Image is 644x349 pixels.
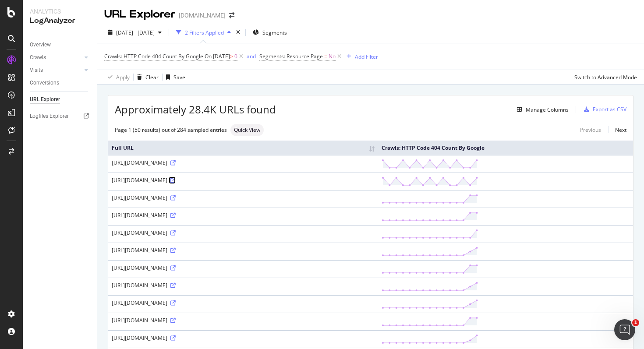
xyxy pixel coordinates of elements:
div: [URL][DOMAIN_NAME] [112,299,375,307]
button: Switch to Advanced Mode [571,70,637,84]
button: Clear [134,70,159,84]
span: Crawls: HTTP Code 404 Count By Google [104,53,203,60]
button: Save [163,70,185,84]
span: [DATE] - [DATE] [116,29,155,36]
button: Add Filter [343,51,378,62]
div: [URL][DOMAIN_NAME] [112,194,375,201]
a: Crawls [30,53,82,62]
div: arrow-right-arrow-left [229,12,234,18]
a: Visits [30,66,82,75]
div: times [234,28,242,37]
iframe: Intercom live chat [614,319,635,340]
th: Crawls: HTTP Code 404 Count By Google [378,141,633,155]
div: [URL][DOMAIN_NAME] [112,282,375,289]
div: Conversions [30,78,59,88]
div: LogAnalyzer [30,16,90,26]
button: Segments [249,25,290,39]
a: Conversions [30,78,91,88]
span: Segments [262,29,287,36]
div: [URL][DOMAIN_NAME] [112,247,375,254]
button: [DATE] - [DATE] [104,25,165,39]
a: Logfiles Explorer [30,112,91,121]
div: [URL][DOMAIN_NAME] [112,176,375,184]
button: 2 Filters Applied [173,25,234,39]
div: Switch to Advanced Mode [574,74,637,81]
span: 0 [234,50,237,63]
div: Clear [145,74,159,81]
div: Logfiles Explorer [30,112,69,121]
div: [URL][DOMAIN_NAME] [112,317,375,324]
div: [DOMAIN_NAME] [179,11,226,20]
span: Segments: Resource Page [259,53,323,60]
span: > [230,53,233,60]
div: [URL][DOMAIN_NAME] [112,212,375,219]
th: Full URL: activate to sort column ascending [108,141,378,155]
div: Page 1 (50 results) out of 284 sampled entries [115,126,227,134]
a: URL Explorer [30,95,91,104]
div: Crawls [30,53,46,62]
div: Overview [30,40,51,49]
div: Visits [30,66,43,75]
div: neutral label [230,124,264,136]
button: and [247,52,256,60]
span: = [324,53,327,60]
div: Manage Columns [526,106,569,113]
span: Approximately 28.4K URLs found [115,102,276,117]
span: No [329,50,336,63]
button: Apply [104,70,130,84]
a: Overview [30,40,91,49]
span: Quick View [234,127,260,133]
div: Add Filter [355,53,378,60]
div: URL Explorer [30,95,60,104]
div: [URL][DOMAIN_NAME] [112,264,375,271]
div: Analytics [30,7,90,16]
div: [URL][DOMAIN_NAME] [112,159,375,166]
div: Apply [116,74,130,81]
div: Export as CSV [593,106,626,113]
button: Manage Columns [513,104,569,115]
div: [URL][DOMAIN_NAME] [112,229,375,236]
div: Save [173,74,185,81]
div: and [247,53,256,60]
div: 2 Filters Applied [185,29,224,36]
div: URL Explorer [104,7,175,22]
a: Next [608,123,626,136]
button: Export as CSV [580,102,626,116]
div: [URL][DOMAIN_NAME] [112,334,375,342]
span: On [DATE] [205,53,230,60]
span: 1 [632,319,639,326]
